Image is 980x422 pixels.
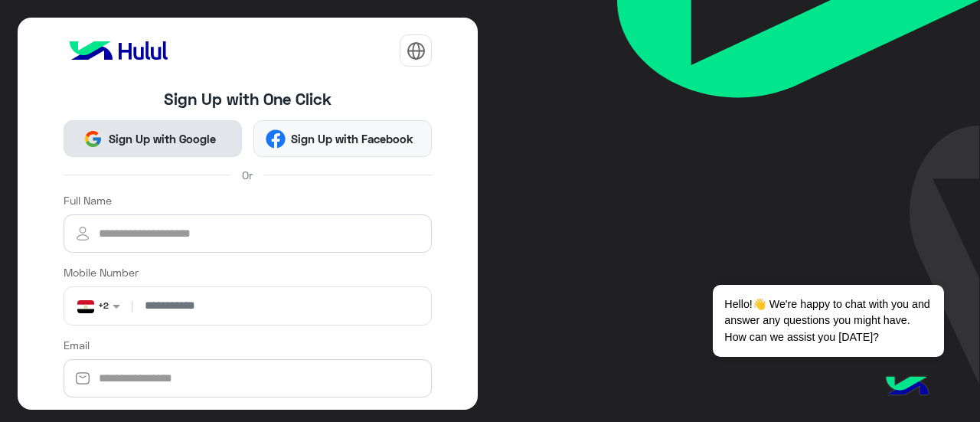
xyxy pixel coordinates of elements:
[266,129,285,149] img: Facebook
[253,120,432,157] button: Sign Up with Facebook
[64,90,433,109] h4: Sign Up with One Click
[64,224,102,243] img: user
[64,35,174,66] img: logo
[242,167,253,183] span: Or
[83,129,103,149] img: Google
[128,298,136,314] span: |
[103,130,221,148] span: Sign Up with Google
[64,264,139,280] label: Mobile Number
[64,337,90,353] label: Email
[64,120,242,157] button: Sign Up with Google
[880,361,934,414] img: hulul-logo.png
[713,285,943,357] span: Hello!👋 We're happy to chat with you and answer any questions you might have. How can we assist y...
[64,371,102,386] img: email
[64,192,112,208] label: Full Name
[407,41,426,61] img: tab
[286,130,420,148] span: Sign Up with Facebook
